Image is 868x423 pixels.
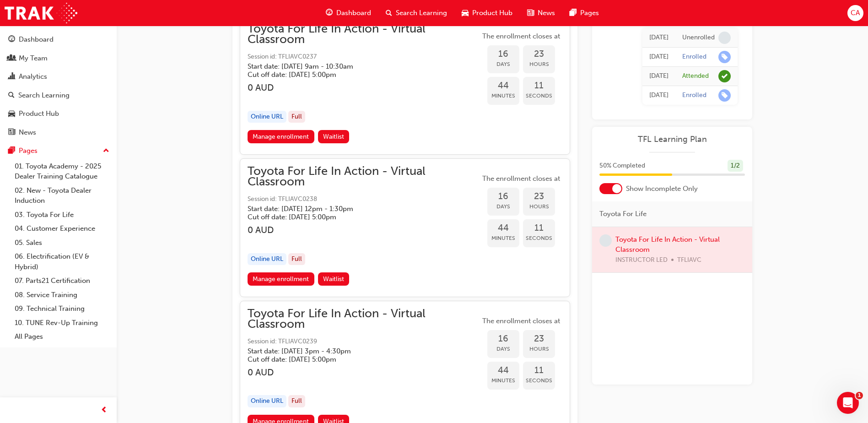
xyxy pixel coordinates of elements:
[523,191,555,202] span: 23
[248,70,465,79] h5: Cut off date: [DATE] 5:00pm
[480,31,562,42] span: The enrollment closes at
[523,59,555,70] span: Hours
[248,225,480,235] h3: 0 AUD
[487,81,519,91] span: 44
[523,223,555,233] span: 11
[103,145,109,157] span: up-icon
[570,7,577,19] span: pages-icon
[487,344,519,354] span: Days
[8,129,15,137] span: news-icon
[718,32,731,44] span: learningRecordVerb_NONE-icon
[4,105,113,122] a: Product Hub
[288,253,305,266] div: Full
[487,375,519,386] span: Minutes
[11,208,113,222] a: 03. Toyota For Life
[386,7,392,19] span: search-icon
[378,4,454,22] a: search-iconSearch Learning
[682,91,706,100] div: Enrolled
[523,91,555,101] span: Seconds
[487,49,519,60] span: 16
[248,272,314,286] a: Manage enrollment
[487,201,519,212] span: Days
[523,233,555,244] span: Seconds
[599,209,647,219] span: Toyota For Life
[682,53,706,61] div: Enrolled
[487,91,519,101] span: Minutes
[11,288,113,302] a: 08. Service Training
[472,8,512,18] span: Product Hub
[649,33,669,43] div: Mon May 19 2025 15:15:33 GMT+1000 (Australian Eastern Standard Time)
[580,8,599,18] span: Pages
[682,33,715,42] div: Unenrolled
[523,375,555,386] span: Seconds
[248,166,480,187] span: Toyota For Life In Action - Virtual Classroom
[487,365,519,376] span: 44
[11,274,113,288] a: 07. Parts21 Certification
[649,90,669,101] div: Tue Feb 11 2025 14:37:21 GMT+1100 (Australian Eastern Daylight Time)
[4,142,113,159] button: Pages
[523,49,555,60] span: 23
[523,365,555,376] span: 11
[718,70,731,82] span: learningRecordVerb_ATTEND-icon
[248,166,562,289] button: Toyota For Life In Action - Virtual ClassroomSession id: TFLIAVC0238Start date: [DATE] 12pm - 1:3...
[718,89,731,102] span: learningRecordVerb_ENROLL-icon
[248,253,286,266] div: Online URL
[396,8,447,18] span: Search Learning
[323,133,344,141] span: Waitlist
[248,205,465,213] h5: Start date: [DATE] 12pm - 1:30pm
[248,309,480,329] span: Toyota For Life In Action - Virtual Classroom
[599,134,745,145] a: TFL Learning Plan
[11,184,113,208] a: 02. New - Toyota Dealer Induction
[4,29,113,142] button: DashboardMy TeamAnalyticsSearch LearningProduct HubNews
[19,53,48,64] div: My Team
[8,110,15,118] span: car-icon
[326,7,333,19] span: guage-icon
[462,7,469,19] span: car-icon
[4,68,113,85] a: Analytics
[851,8,860,18] span: CA
[4,87,113,104] a: Search Learning
[480,316,562,326] span: The enrollment closes at
[4,50,113,67] a: My Team
[837,392,859,414] iframe: Intercom live chat
[248,82,480,93] h3: 0 AUD
[248,395,286,407] div: Online URL
[649,52,669,62] div: Mon May 19 2025 15:15:25 GMT+1000 (Australian Eastern Standard Time)
[626,184,698,194] span: Show Incomplete Only
[718,51,731,63] span: learningRecordVerb_ENROLL-icon
[318,130,350,143] button: Waitlist
[101,405,108,416] span: prev-icon
[248,194,480,205] span: Session id: TFLIAVC0238
[5,3,77,23] a: Trak
[523,81,555,91] span: 11
[11,330,113,344] a: All Pages
[8,36,15,44] span: guage-icon
[4,31,113,48] a: Dashboard
[8,73,15,81] span: chart-icon
[19,108,59,119] div: Product Hub
[248,355,465,363] h5: Cut off date: [DATE] 5:00pm
[248,24,562,147] button: Toyota For Life In Action - Virtual ClassroomSession id: TFLIAVC0237Start date: [DATE] 9am - 10:3...
[8,54,15,63] span: people-icon
[487,334,519,344] span: 16
[248,24,480,44] span: Toyota For Life In Action - Virtual Classroom
[562,4,606,22] a: pages-iconPages
[480,174,562,184] span: The enrollment closes at
[248,62,465,70] h5: Start date: [DATE] 9am - 10:30am
[11,236,113,250] a: 05. Sales
[487,191,519,202] span: 16
[248,213,465,221] h5: Cut off date: [DATE] 5:00pm
[18,90,70,101] div: Search Learning
[19,71,47,82] div: Analytics
[248,347,465,355] h5: Start date: [DATE] 3pm - 4:30pm
[8,92,15,100] span: search-icon
[248,52,480,62] span: Session id: TFLIAVC0237
[487,59,519,70] span: Days
[318,4,378,22] a: guage-iconDashboard
[4,124,113,141] a: News
[11,159,113,184] a: 01. Toyota Academy - 2025 Dealer Training Catalogue
[527,7,534,19] span: news-icon
[599,161,645,171] span: 50 % Completed
[487,233,519,244] span: Minutes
